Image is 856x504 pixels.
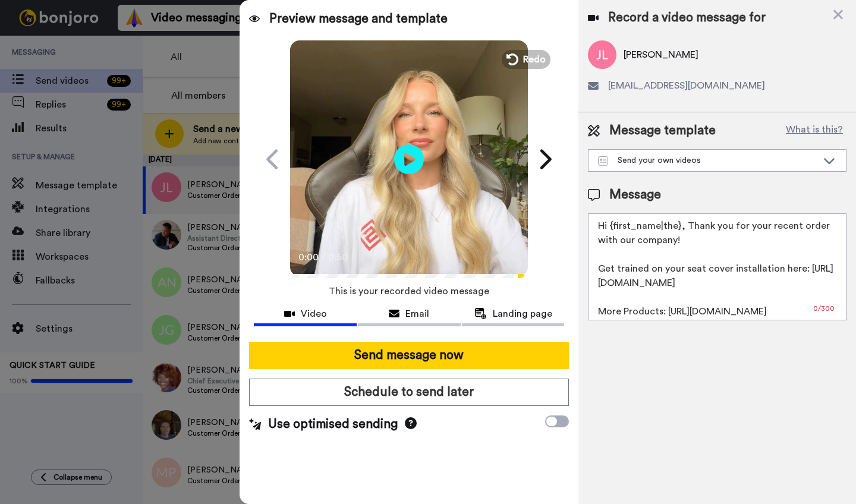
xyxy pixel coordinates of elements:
[598,155,817,166] div: Send your own videos
[493,307,552,321] span: Landing page
[249,379,569,406] button: Schedule to send later
[598,156,608,166] img: Message-temps.svg
[608,78,765,93] span: [EMAIL_ADDRESS][DOMAIN_NAME]
[301,307,327,321] span: Video
[609,122,716,140] span: Message template
[609,186,661,204] span: Message
[329,278,489,304] span: This is your recorded video message
[782,122,846,140] button: What is this?
[588,213,846,320] textarea: Hi {first_name|the}, Thank you for your recent order with our company! Get trained on your seat c...
[322,250,326,264] span: /
[328,250,349,264] span: 0:50
[298,250,319,264] span: 0:00
[268,415,398,433] span: Use optimised sending
[249,342,569,369] button: Send message now
[405,307,429,321] span: Email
